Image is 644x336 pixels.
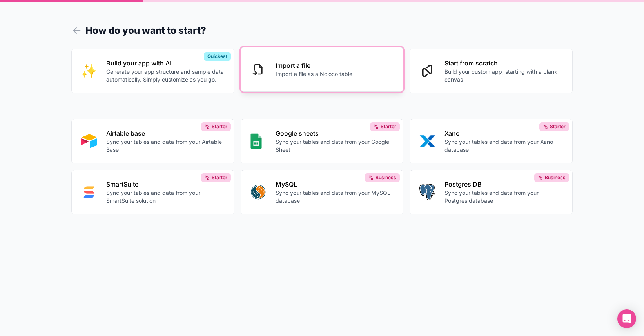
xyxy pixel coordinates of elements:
[71,49,234,93] button: INTERNAL_WITH_AIBuild your app with AIGenerate your app structure and sample data automatically. ...
[376,174,396,181] span: Business
[381,124,396,130] span: Starter
[444,189,563,205] p: Sync your tables and data from your Postgres database
[410,119,573,163] button: XANOXanoSync your tables and data from your Xano databaseStarter
[106,58,225,68] p: Build your app with AI
[444,180,563,189] p: Postgres DB
[444,129,563,138] p: Xano
[444,68,563,84] p: Build your custom app, starting with a blank canvas
[444,58,563,68] p: Start from scratch
[106,68,225,84] p: Generate your app structure and sample data automatically. Simply customize as you go.
[241,47,404,92] button: Import a fileImport a file as a Noloco table
[545,174,566,181] span: Business
[81,63,97,79] img: INTERNAL_WITH_AI
[250,184,266,200] img: MYSQL
[204,52,231,61] div: Quickest
[276,70,352,78] p: Import a file as a Noloco table
[276,61,352,70] p: Import a file
[276,180,394,189] p: MySQL
[250,133,262,149] img: GOOGLE_SHEETS
[106,138,225,154] p: Sync your tables and data from your Airtable Base
[81,184,97,200] img: SMART_SUITE
[276,189,394,205] p: Sync your tables and data from your MySQL database
[106,129,225,138] p: Airtable base
[106,180,225,189] p: SmartSuite
[81,133,97,149] img: AIRTABLE
[212,174,227,181] span: Starter
[419,133,435,149] img: XANO
[550,124,566,130] span: Starter
[241,119,404,163] button: GOOGLE_SHEETSGoogle sheetsSync your tables and data from your Google SheetStarter
[276,129,394,138] p: Google sheets
[71,119,234,163] button: AIRTABLEAirtable baseSync your tables and data from your Airtable BaseStarter
[419,184,435,200] img: POSTGRES
[410,170,573,214] button: POSTGRESPostgres DBSync your tables and data from your Postgres databaseBusiness
[617,309,636,328] div: Open Intercom Messenger
[71,170,234,214] button: SMART_SUITESmartSuiteSync your tables and data from your SmartSuite solutionStarter
[241,170,404,214] button: MYSQLMySQLSync your tables and data from your MySQL databaseBusiness
[410,49,573,93] button: Start from scratchBuild your custom app, starting with a blank canvas
[71,24,573,38] h1: How do you want to start?
[106,189,225,205] p: Sync your tables and data from your SmartSuite solution
[276,138,394,154] p: Sync your tables and data from your Google Sheet
[444,138,563,154] p: Sync your tables and data from your Xano database
[212,124,227,130] span: Starter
